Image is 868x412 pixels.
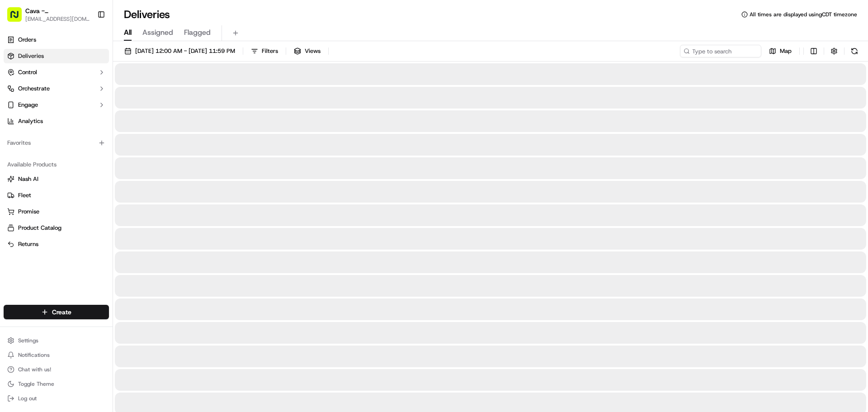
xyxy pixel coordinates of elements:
[18,337,38,344] span: Settings
[4,4,94,25] button: Cava - [GEOGRAPHIC_DATA][EMAIL_ADDRESS][DOMAIN_NAME]
[4,363,109,376] button: Chat with us!
[18,224,61,232] span: Product Catalog
[18,36,36,44] span: Orders
[290,45,325,57] button: Views
[124,27,132,38] span: All
[750,11,857,18] span: All times are displayed using CDT timezone
[18,52,44,60] span: Deliveries
[135,47,235,55] span: [DATE] 12:00 AM - [DATE] 11:59 PM
[4,81,109,96] button: Orchestrate
[7,208,105,216] a: Promise
[7,175,105,183] a: Nash AI
[4,334,109,347] button: Settings
[4,392,109,405] button: Log out
[680,45,761,57] input: Type to search
[4,172,109,186] button: Nash AI
[4,136,109,150] div: Favorites
[7,224,105,232] a: Product Catalog
[52,308,71,317] span: Create
[4,237,109,251] button: Returns
[4,305,109,319] button: Create
[4,114,109,128] a: Analytics
[25,15,90,23] button: [EMAIL_ADDRESS][DOMAIN_NAME]
[4,378,109,390] button: Toggle Theme
[142,27,173,38] span: Assigned
[7,191,105,199] a: Fleet
[4,65,109,80] button: Control
[120,45,239,57] button: [DATE] 12:00 AM - [DATE] 11:59 PM
[18,175,38,183] span: Nash AI
[4,49,109,63] a: Deliveries
[4,204,109,219] button: Promise
[18,395,37,402] span: Log out
[18,85,50,93] span: Orchestrate
[18,101,38,109] span: Engage
[4,221,109,235] button: Product Catalog
[4,349,109,361] button: Notifications
[18,117,43,125] span: Analytics
[780,47,792,55] span: Map
[25,6,90,15] button: Cava - [GEOGRAPHIC_DATA]
[4,157,109,172] div: Available Products
[18,68,37,76] span: Control
[18,208,39,216] span: Promise
[7,240,105,248] a: Returns
[305,47,321,55] span: Views
[124,7,170,22] h1: Deliveries
[18,380,54,388] span: Toggle Theme
[4,98,109,112] button: Engage
[18,240,38,248] span: Returns
[765,45,796,57] button: Map
[18,191,31,199] span: Fleet
[4,188,109,203] button: Fleet
[4,33,109,47] a: Orders
[247,45,282,57] button: Filters
[184,27,211,38] span: Flagged
[262,47,278,55] span: Filters
[848,45,861,57] button: Refresh
[18,351,50,359] span: Notifications
[18,366,51,373] span: Chat with us!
